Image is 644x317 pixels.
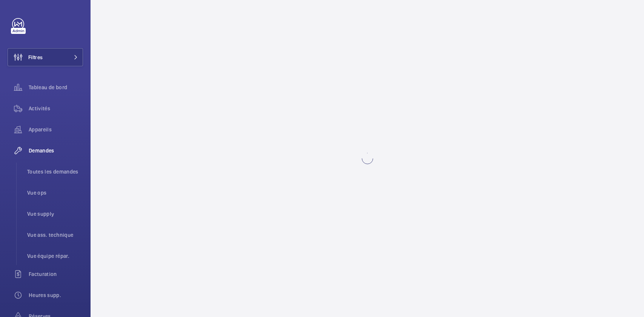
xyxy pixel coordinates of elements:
span: Vue supply [27,210,83,218]
span: Vue équipe répar. [27,252,83,260]
span: Demandes [29,147,83,154]
span: Filtres [28,53,43,61]
span: Vue ass. technique [27,231,83,239]
span: Vue ops [27,189,83,197]
span: Appareils [29,126,83,133]
span: Facturation [29,270,83,278]
button: Filtres [8,48,83,66]
span: Toutes les demandes [27,168,83,175]
span: Activités [29,105,83,112]
span: Tableau de bord [29,84,83,91]
span: Heures supp. [29,291,83,299]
